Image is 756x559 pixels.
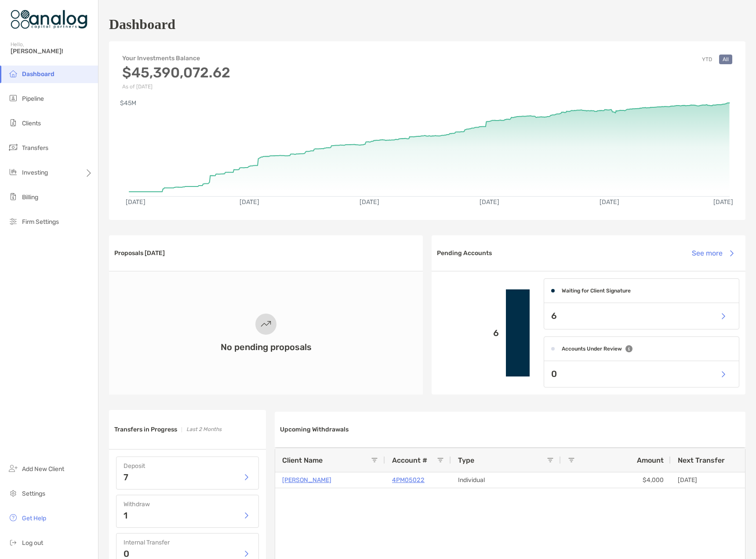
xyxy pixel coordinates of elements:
[22,70,55,78] span: Dashboard
[437,249,492,257] h3: Pending Accounts
[8,512,18,523] img: get-help icon
[221,342,312,352] h3: No pending proposals
[22,120,41,127] span: Clients
[8,68,18,79] img: dashboard icon
[392,475,425,486] a: 4PM05022
[11,4,87,35] img: Zoe Logo
[11,47,93,55] span: [PERSON_NAME]!
[282,475,331,486] a: [PERSON_NAME]
[551,369,557,380] p: 0
[714,198,734,206] text: [DATE]
[698,55,716,64] button: YTD
[124,539,251,546] h4: Internal Transfer
[122,55,230,62] h4: Your Investments Balance
[22,465,64,473] span: Add New Client
[124,473,128,482] p: 7
[22,169,48,176] span: Investing
[122,64,230,81] h3: $45,390,072.62
[8,93,18,103] img: pipeline icon
[109,16,175,33] h1: Dashboard
[280,426,349,433] h3: Upcoming Withdrawals
[22,539,43,547] span: Log out
[22,218,59,226] span: Firm Settings
[124,511,127,520] p: 1
[124,462,251,470] h4: Deposit
[8,488,18,498] img: settings icon
[685,244,740,263] button: See more
[8,117,18,128] img: clients icon
[120,99,136,107] text: $45M
[451,472,561,488] div: Individual
[719,55,732,64] button: All
[637,456,664,464] span: Amount
[551,311,557,322] p: 6
[122,84,230,90] p: As of [DATE]
[678,456,725,464] span: Next Transfer
[22,194,38,201] span: Billing
[114,426,177,433] h3: Transfers in Progress
[22,490,45,497] span: Settings
[392,456,427,464] span: Account #
[22,144,48,152] span: Transfers
[562,346,622,352] h4: Accounts Under Review
[186,424,222,435] p: Last 2 Months
[8,463,18,474] img: add_new_client icon
[126,198,145,206] text: [DATE]
[8,191,18,202] img: billing icon
[439,328,499,339] p: 6
[22,95,44,102] span: Pipeline
[8,142,18,153] img: transfers icon
[561,472,671,488] div: $4,000
[562,288,631,294] h4: Waiting for Client Signature
[480,198,500,206] text: [DATE]
[240,198,259,206] text: [DATE]
[8,216,18,227] img: firm-settings icon
[8,167,18,177] img: investing icon
[282,456,323,464] span: Client Name
[458,456,474,464] span: Type
[124,501,251,508] h4: Withdraw
[8,537,18,548] img: logout icon
[114,249,165,257] h3: Proposals [DATE]
[124,549,129,558] p: 0
[600,198,620,206] text: [DATE]
[22,515,46,522] span: Get Help
[360,198,380,206] text: [DATE]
